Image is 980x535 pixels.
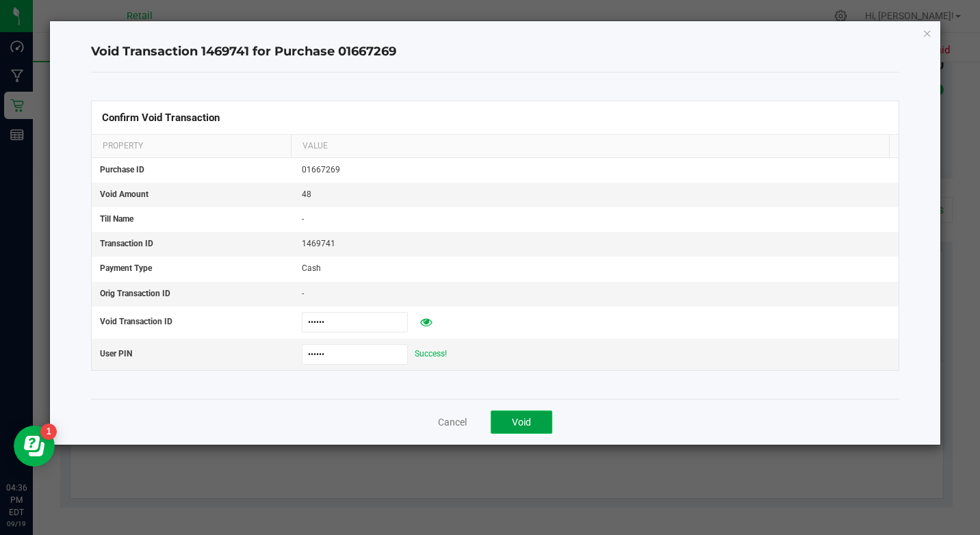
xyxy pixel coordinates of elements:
[302,263,321,273] span: Cash
[14,426,55,467] iframe: Resource center
[415,349,447,358] span: Success!
[100,190,149,199] span: Void Amount
[100,349,132,358] span: User PIN
[100,263,152,273] span: Payment Type
[438,415,467,429] button: Cancel
[102,112,220,124] span: Confirm Void Transaction
[103,141,143,151] span: Property
[302,190,311,199] span: 48
[100,214,133,224] span: Till Name
[100,289,170,298] span: Orig Transaction ID
[91,43,899,61] h4: Void Transaction 1469741 for Purchase 01667269
[491,410,552,434] button: Void
[302,165,340,174] span: 01667269
[302,289,304,298] span: -
[302,344,408,365] input: Approval PIN
[100,239,153,248] span: Transaction ID
[923,25,932,41] button: Close
[302,214,304,224] span: -
[512,417,531,428] span: Void
[302,239,335,248] span: 1469741
[302,141,328,151] span: Value
[40,423,57,440] iframe: Resource center unread badge
[100,317,172,326] span: Void Transaction ID
[100,165,144,174] span: Purchase ID
[302,312,408,332] input: Void Txn ID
